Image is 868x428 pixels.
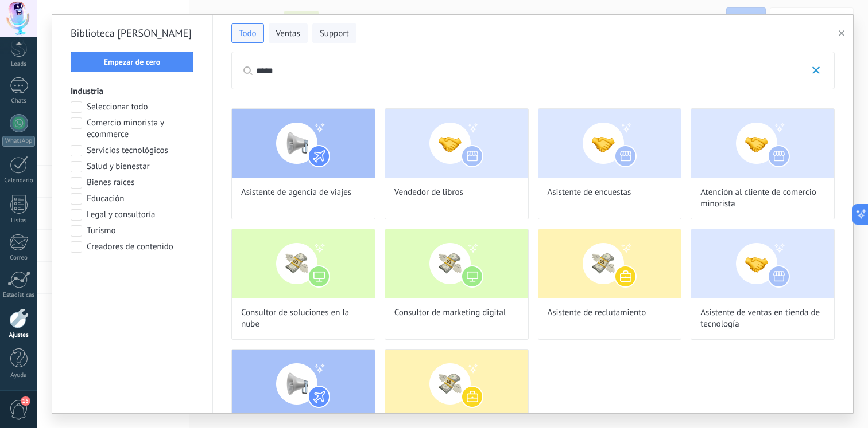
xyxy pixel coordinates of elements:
[241,187,351,198] span: Asistente de agencia de viajes
[2,292,36,299] div: Estadísticas
[2,177,36,184] div: Calendario
[71,24,194,42] h2: Biblioteca [PERSON_NAME]
[87,241,173,253] span: Creadores de contenido
[87,101,148,113] span: Seleccionar todo
[2,97,36,105] div: Chats
[232,109,375,178] img: Asistente de agencia de viajes
[87,193,124,205] span: Educación
[385,109,528,178] img: Vendedor de libros
[269,23,308,43] button: Ventas
[394,307,506,319] span: Consultor de marketing digital
[232,350,375,418] img: Especialista en asistencia para visas
[276,28,300,40] span: Ventas
[538,229,681,298] img: Asistente de reclutamiento
[538,109,681,178] img: Asistente de encuestas
[241,307,366,330] span: Consultor de soluciones en la nube
[87,209,155,221] span: Legal y consultoría
[87,145,168,156] span: Servicios tecnológicos
[312,23,356,43] button: Support
[700,187,825,210] span: Atención al cliente de comercio minorista
[700,307,825,330] span: Asistente de ventas en tienda de tecnología
[87,177,134,189] span: Bienes raíces
[231,23,264,43] button: Todo
[2,136,35,147] div: WhatsApp
[232,229,375,298] img: Consultor de soluciones en la nube
[385,350,528,418] img: Asistente de consultoría en TI
[385,229,528,298] img: Consultor de marketing digital
[2,217,36,225] div: Listas
[239,28,257,40] span: Todo
[320,28,349,40] span: Support
[2,372,36,379] div: Ayuda
[548,187,631,198] span: Asistente de encuestas
[394,187,463,198] span: Vendedor de libros
[71,86,194,97] h3: Industria
[104,58,161,66] span: Empezar de cero
[71,52,193,72] button: Empezar de cero
[548,307,646,319] span: Asistente de reclutamiento
[2,332,36,339] div: Ajustes
[87,117,194,140] span: Comercio minorista y ecommerce
[87,161,150,172] span: Salud y bienestar
[21,396,30,406] span: 15
[2,61,36,68] div: Leads
[2,254,36,262] div: Correo
[691,109,834,178] img: Atención al cliente de comercio minorista
[87,225,116,237] span: Turismo
[691,229,834,298] img: Asistente de ventas en tienda de tecnología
